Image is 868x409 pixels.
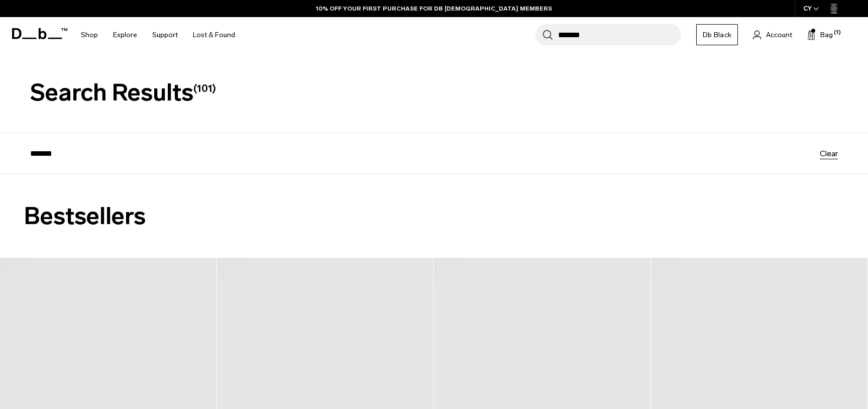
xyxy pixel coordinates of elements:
span: Bag [820,30,833,40]
a: Account [753,29,792,41]
span: (1) [834,29,841,37]
a: 10% OFF YOUR FIRST PURCHASE FOR DB [DEMOGRAPHIC_DATA] MEMBERS [316,4,552,13]
span: (101) [193,82,216,94]
a: Support [152,17,178,53]
a: Shop [81,17,98,53]
h2: Bestsellers [24,198,844,234]
span: Account [766,30,792,40]
a: Explore [113,17,137,53]
button: Clear [820,149,838,157]
button: Bag (1) [807,29,833,41]
a: Db Black [696,24,738,45]
nav: Main Navigation [73,17,243,53]
a: Lost & Found [193,17,235,53]
span: Search Results [30,78,216,107]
